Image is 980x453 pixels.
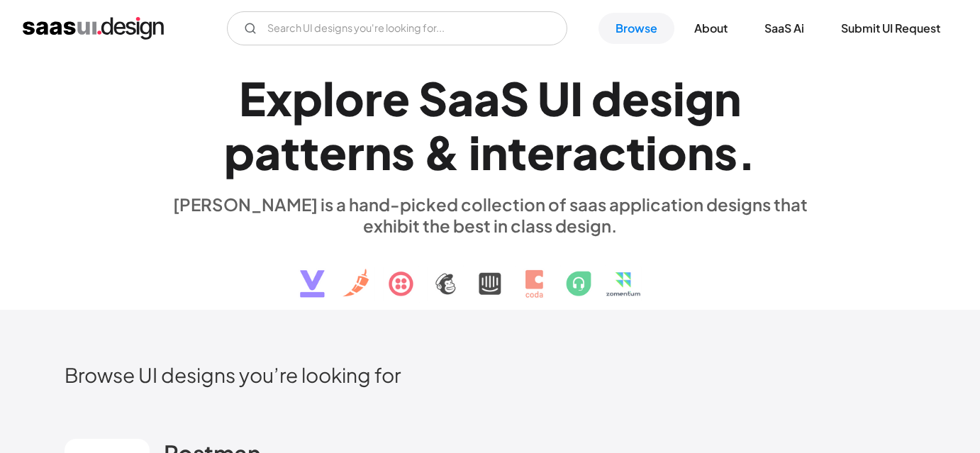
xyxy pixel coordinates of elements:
[65,362,915,387] h2: Browse UI designs you’re looking for
[224,125,255,179] div: p
[266,71,292,125] div: x
[300,125,319,179] div: t
[555,125,572,179] div: r
[645,125,657,179] div: i
[626,125,645,179] div: t
[323,71,335,125] div: l
[500,71,529,125] div: S
[527,125,555,179] div: e
[281,125,300,179] div: t
[335,71,364,125] div: o
[164,71,816,180] h1: Explore SaaS UI design patterns & interactions.
[227,11,567,45] input: Search UI designs you're looking for...
[747,13,821,44] a: SaaS Ai
[685,71,714,125] div: g
[423,125,460,179] div: &
[447,71,474,125] div: a
[650,71,673,125] div: s
[391,125,415,179] div: s
[714,71,741,125] div: n
[255,125,281,179] div: a
[737,125,756,179] div: .
[673,71,685,125] div: i
[364,71,382,125] div: r
[319,125,347,179] div: e
[598,13,674,44] a: Browse
[164,194,816,236] div: [PERSON_NAME] is a hand-picked collection of saas application designs that exhibit the best in cl...
[677,13,745,44] a: About
[481,125,508,179] div: n
[474,71,500,125] div: a
[239,71,266,125] div: E
[538,71,570,125] div: U
[622,71,650,125] div: e
[570,71,583,125] div: I
[572,125,598,179] div: a
[824,13,957,44] a: Submit UI Request
[382,71,410,125] div: e
[227,11,567,45] form: Email Form
[591,71,622,125] div: d
[687,125,714,179] div: n
[657,125,687,179] div: o
[364,125,391,179] div: n
[598,125,626,179] div: c
[275,236,705,310] img: text, icon, saas logo
[508,125,527,179] div: t
[347,125,364,179] div: r
[418,71,447,125] div: S
[292,71,323,125] div: p
[469,125,481,179] div: i
[23,17,164,40] a: home
[714,125,737,179] div: s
